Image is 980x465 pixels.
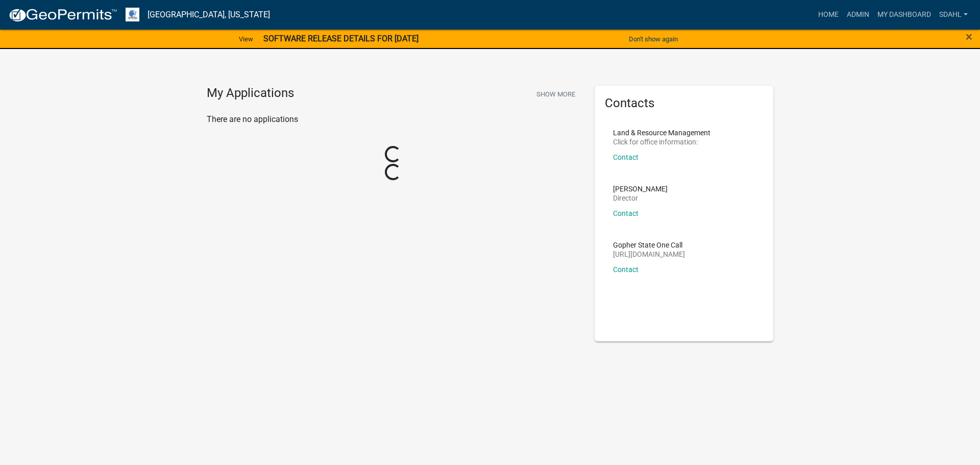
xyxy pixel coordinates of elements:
p: [URL][DOMAIN_NAME] [613,251,685,258]
strong: SOFTWARE RELEASE DETAILS FOR [DATE] [263,34,419,43]
button: Close [966,31,972,43]
a: Contact [613,209,639,217]
p: Land & Resource Management [613,129,710,136]
button: Show More [532,86,579,103]
span: × [966,30,972,44]
a: Contact [613,265,639,274]
a: Home [814,5,843,25]
button: Don't show again [625,31,682,47]
a: sdahl [935,5,972,25]
h4: My Applications [207,86,294,101]
p: Gopher State One Call [613,241,685,249]
p: Click for office information: [613,138,710,145]
p: Director [613,194,668,202]
p: [PERSON_NAME] [613,185,668,192]
h5: Contacts [605,96,763,111]
a: My Dashboard [873,5,935,25]
a: [GEOGRAPHIC_DATA], [US_STATE] [148,6,270,23]
a: Admin [843,5,873,25]
a: Contact [613,153,639,161]
img: Otter Tail County, Minnesota [126,8,139,21]
p: There are no applications [207,113,579,126]
a: View [235,31,257,47]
